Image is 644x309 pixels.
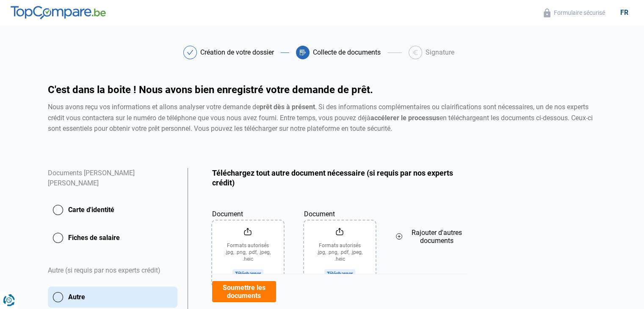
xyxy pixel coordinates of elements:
[313,49,381,56] div: Collecte de documents
[48,85,597,95] h1: C'est dans la boite ! Nous avons bien enregistré votre demande de prêt.
[426,49,454,56] div: Signature
[48,168,177,199] div: Documents [PERSON_NAME] [PERSON_NAME]
[48,227,177,248] button: Fiches de salaire
[48,255,177,287] div: Autre (si requis par nos experts crédit)
[48,287,177,308] button: Autre
[48,102,597,134] div: Nous avons reçu vos informations et allons analyser votre demande de . Si des informations complé...
[406,229,467,245] span: Rajouter d'autres documents
[212,168,467,188] h2: Téléchargez tout autre document nécessaire (si requis par nos experts crédit)
[200,49,274,56] div: Création de votre dossier
[11,6,106,19] img: TopCompare.be
[541,8,608,18] button: Formulaire sécurisé
[370,114,439,122] strong: accélerer le processus
[615,8,633,17] div: fr
[260,103,315,111] strong: prêt dès à présent
[396,198,467,276] button: Rajouter d'autres documents
[304,198,376,219] label: Document
[212,281,276,302] button: Soumettre les documents
[48,199,177,221] button: Carte d'identité
[212,198,284,219] label: Document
